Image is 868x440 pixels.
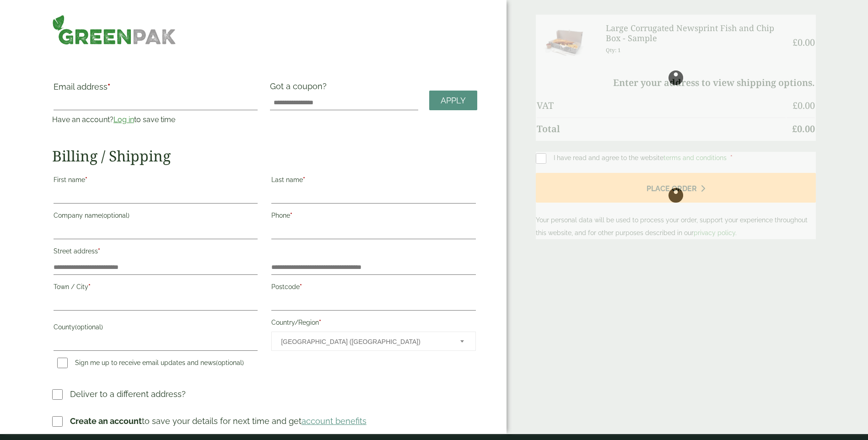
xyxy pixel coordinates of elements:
[271,209,475,225] label: Phone
[54,209,258,225] label: Company name
[441,96,466,106] span: Apply
[52,15,176,45] img: GreenPak Supplies
[113,115,134,124] a: Log in
[54,280,258,296] label: Town / City
[54,83,258,96] label: Email address
[102,212,129,219] span: (optional)
[271,332,475,351] span: Country/Region
[429,91,477,110] a: Apply
[216,359,244,366] span: (optional)
[302,416,367,426] a: account benefits
[270,81,330,96] label: Got a coupon?
[319,319,321,326] abbr: required
[54,359,248,369] label: Sign me up to receive email updates and news
[281,332,447,351] span: United Kingdom (UK)
[300,283,302,290] abbr: required
[57,358,68,368] input: Sign me up to receive email updates and news(optional)
[52,114,259,125] p: Have an account? to save time
[98,247,100,255] abbr: required
[85,176,87,183] abbr: required
[271,280,475,296] label: Postcode
[271,316,475,332] label: Country/Region
[70,415,367,427] p: to save your details for next time and get
[54,173,258,189] label: First name
[290,212,292,219] abbr: required
[271,173,475,189] label: Last name
[70,416,142,426] strong: Create an account
[54,321,258,336] label: County
[303,176,305,183] abbr: required
[75,323,103,331] span: (optional)
[108,82,110,91] abbr: required
[52,147,477,165] h2: Billing / Shipping
[70,388,186,400] p: Deliver to a different address?
[54,245,258,260] label: Street address
[88,283,91,290] abbr: required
